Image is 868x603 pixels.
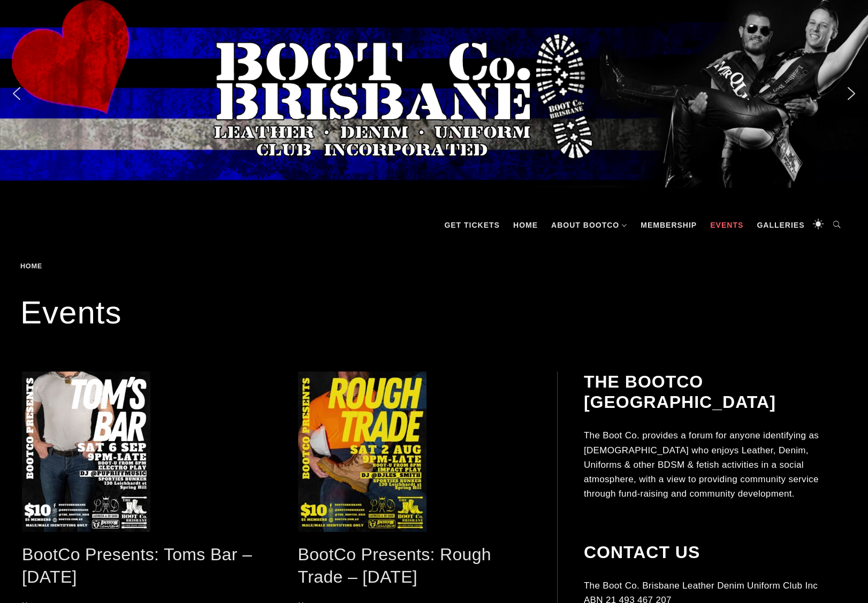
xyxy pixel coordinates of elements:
[8,85,25,102] img: previous arrow
[705,209,749,241] a: Events
[20,291,848,334] h1: Events
[20,262,46,270] a: Home
[843,85,860,102] img: next arrow
[298,545,491,587] a: BootCo Presents: Rough Trade – [DATE]
[439,209,505,241] a: GET TICKETS
[546,209,633,241] a: About BootCo
[635,209,702,241] a: Membership
[584,372,846,413] h2: The BootCo [GEOGRAPHIC_DATA]
[508,209,543,241] a: Home
[584,542,846,562] h2: Contact Us
[751,209,810,241] a: Galleries
[22,545,252,587] a: BootCo Presents: Toms Bar – [DATE]
[20,262,91,270] div: Breadcrumbs
[584,428,846,501] p: The Boot Co. provides a forum for anyone identifying as [DEMOGRAPHIC_DATA] who enjoys Leather, De...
